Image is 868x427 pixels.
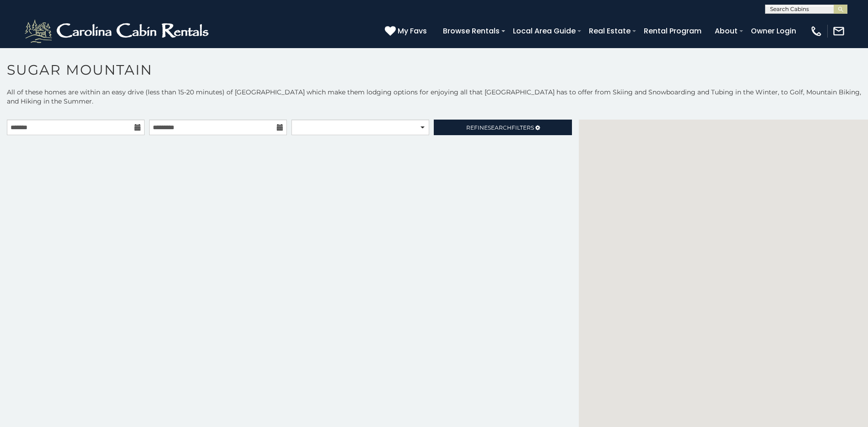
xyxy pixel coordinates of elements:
[466,124,534,131] span: Refine Filters
[746,23,801,39] a: Owner Login
[810,25,823,38] img: phone-regular-white.png
[832,25,845,38] img: mail-regular-white.png
[434,120,571,135] a: RefineSearchFilters
[710,23,742,39] a: About
[438,23,504,39] a: Browse Rentals
[398,25,427,37] span: My Favs
[488,124,512,131] span: Search
[639,23,706,39] a: Rental Program
[23,17,213,45] img: White-1-2.png
[508,23,580,39] a: Local Area Guide
[584,23,635,39] a: Real Estate
[385,25,429,37] a: My Favs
